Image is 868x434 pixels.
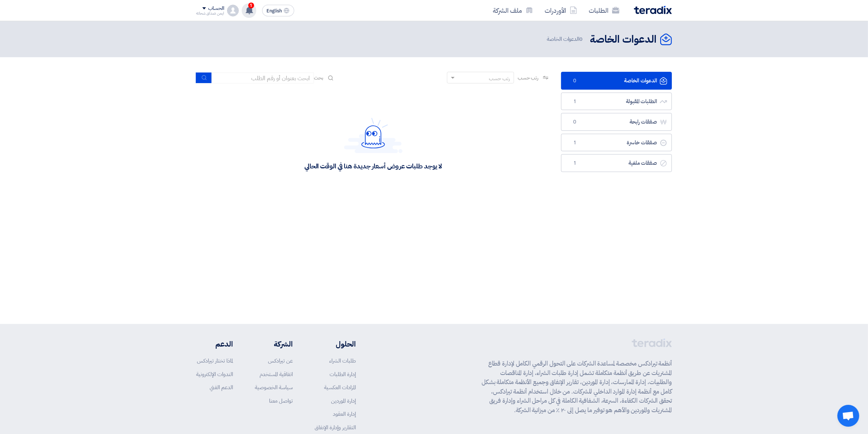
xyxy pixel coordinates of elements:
span: 0 [570,118,579,126]
a: المزادات العكسية [324,383,356,391]
span: الدعوات الخاصة [547,35,584,43]
li: الشركة [255,339,293,349]
span: رتب حسب [518,74,538,82]
a: سياسة الخصوصية [255,383,293,391]
a: الطلبات المقبولة1 [561,93,672,110]
a: تواصل معنا [269,397,293,405]
a: الطلبات [583,2,625,19]
span: 1 [570,98,579,105]
div: رتب حسب [489,75,510,82]
button: English [262,5,294,16]
span: English [267,8,282,13]
li: الدعم [196,339,233,349]
a: عن تيرادكس [268,357,293,365]
a: ملف الشركة [487,2,539,19]
a: التقارير وإدارة الإنفاق [315,423,356,431]
a: إدارة العقود [333,410,356,418]
img: Teradix logo [634,6,672,14]
a: اتفاقية المستخدم [260,370,293,378]
div: لا يوجد طلبات عروض أسعار جديدة هنا في الوقت الحالي [304,162,442,170]
span: 1 [570,139,579,146]
a: إدارة الموردين [331,397,356,405]
div: الحساب [208,5,224,12]
a: الدعم الفني [210,383,233,391]
a: لماذا تختار تيرادكس [197,357,233,365]
a: الأوردرات [539,2,583,19]
img: Hello [344,118,402,153]
span: 0 [579,35,583,43]
h2: الدعوات الخاصة [590,32,657,47]
li: الحلول [315,339,356,349]
span: 0 [570,77,579,85]
a: الدعوات الخاصة0 [561,72,672,90]
a: الندوات الإلكترونية [196,370,233,378]
a: صفقات ملغية1 [561,154,672,172]
div: Open chat [837,405,859,427]
span: بحث [314,74,323,82]
a: طلبات الشراء [329,357,356,365]
p: أنظمة تيرادكس مخصصة لمساعدة الشركات على التحول الرقمي الكامل لإدارة قطاع المشتريات عن طريق أنظمة ... [482,359,672,415]
a: إدارة الطلبات [330,370,356,378]
div: ايمن صداق شحاته [196,11,224,15]
span: 1 [570,160,579,167]
img: profile_test.png [227,5,239,16]
a: صفقات رابحة0 [561,113,672,131]
input: ابحث بعنوان أو رقم الطلب [212,73,314,83]
span: 1 [248,3,254,8]
a: صفقات خاسرة1 [561,134,672,152]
